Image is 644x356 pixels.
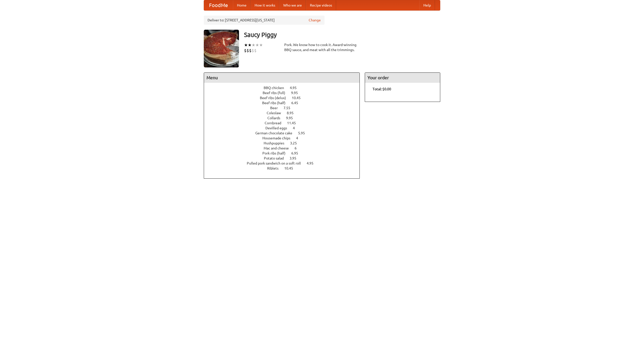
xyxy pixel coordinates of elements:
span: 5.95 [298,131,310,135]
a: FoodMe [204,0,233,10]
a: Beef ribs (half) 6.45 [262,101,307,105]
a: Beef ribs (delux) 10.45 [260,96,310,100]
span: 4.95 [290,86,302,90]
a: Pulled pork sandwich on a soft roll 4.95 [247,161,323,165]
a: Beef ribs (full) 9.95 [263,91,307,95]
span: Cornbread [265,121,286,125]
span: 10.45 [284,166,298,170]
li: ★ [259,42,263,48]
span: Beef ribs (full) [263,91,290,95]
a: Coleslaw 8.95 [267,111,303,115]
li: $ [252,48,254,53]
a: Who we are [279,0,306,10]
li: $ [249,48,252,53]
span: German chocolate cake [255,131,297,135]
span: 9.95 [291,91,303,95]
span: 4.95 [307,161,318,165]
li: ★ [252,42,255,48]
span: Riblets [267,166,284,170]
span: 4 [293,126,300,130]
span: 10.45 [292,96,306,100]
a: How it works [251,0,279,10]
a: Riblets 10.45 [267,166,302,170]
span: 7.55 [284,106,295,110]
span: 9.95 [286,116,298,120]
a: Beer 7.55 [270,106,300,110]
a: Pork ribs (half) 6.95 [262,151,307,155]
a: Devilled eggs 4 [265,126,304,130]
span: 8.95 [287,111,299,115]
span: Hushpuppies [264,141,289,145]
span: Pork ribs (half) [262,151,291,155]
a: Change [309,18,321,23]
span: Mac and cheese [264,146,294,150]
li: ★ [244,42,248,48]
span: 6.45 [291,101,303,105]
span: Beef ribs (half) [262,101,291,105]
li: ★ [255,42,259,48]
h4: Your order [365,73,440,83]
div: Deliver to: [STREET_ADDRESS][US_STATE] [204,16,325,25]
a: Recipe videos [306,0,336,10]
div: Pork. We know how to cook it. Award-winning BBQ sauce, and meat with all the trimmings. [284,42,360,52]
a: Mac and cheese 6 [264,146,306,150]
span: 3.95 [290,156,301,160]
img: angular.jpg [204,30,239,67]
span: BBQ chicken [264,86,289,90]
a: BBQ chicken 4.95 [264,86,306,90]
span: 6.95 [291,151,303,155]
span: 4 [296,136,303,140]
span: Pulled pork sandwich on a soft roll [247,161,306,165]
span: Devilled eggs [265,126,292,130]
a: German chocolate cake 5.95 [255,131,314,135]
a: Potato salad 3.95 [264,156,306,160]
li: ★ [248,42,252,48]
li: $ [247,48,249,53]
span: 6 [295,146,302,150]
a: Housemade chips 4 [262,136,307,140]
span: Housemade chips [262,136,295,140]
h4: Menu [204,73,359,83]
span: 11.45 [287,121,301,125]
a: Collards 9.95 [267,116,302,120]
span: Coleslaw [267,111,286,115]
a: Hushpuppies 3.25 [264,141,306,145]
a: Home [233,0,251,10]
li: $ [244,48,247,53]
span: Beer [270,106,283,110]
h3: Saucy Piggy [244,30,440,40]
span: 3.25 [290,141,302,145]
a: Cornbread 11.45 [265,121,305,125]
a: Help [419,0,435,10]
span: Potato salad [264,156,289,160]
b: Total: $0.00 [373,87,391,91]
span: Beef ribs (delux) [260,96,291,100]
span: Collards [267,116,285,120]
li: $ [254,48,257,53]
